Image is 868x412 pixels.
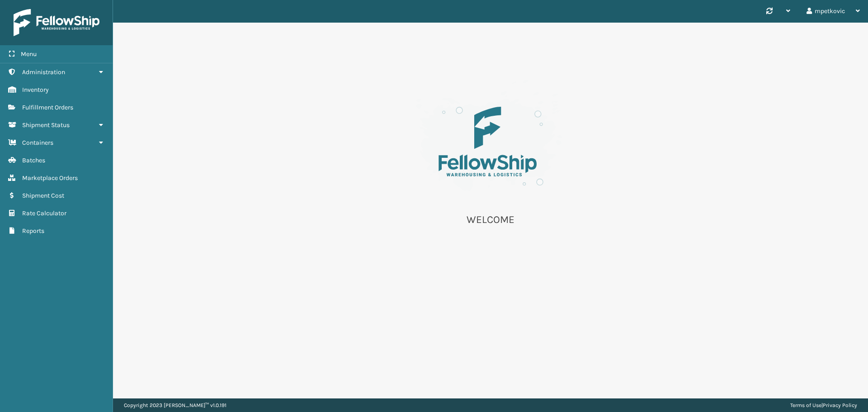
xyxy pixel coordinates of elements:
[22,174,78,182] span: Marketplace Orders
[22,209,66,217] span: Rate Calculator
[400,77,581,202] img: es-welcome.8eb42ee4.svg
[400,213,581,227] p: WELCOME
[21,50,37,58] span: Menu
[22,68,65,76] span: Administration
[14,9,99,36] img: logo
[22,227,44,235] span: Reports
[22,192,64,199] span: Shipment Cost
[124,398,226,412] p: Copyright 2023 [PERSON_NAME]™ v 1.0.191
[22,121,70,129] span: Shipment Status
[823,402,857,408] a: Privacy Policy
[22,86,49,94] span: Inventory
[22,156,45,164] span: Batches
[790,402,821,408] a: Terms of Use
[790,398,857,412] div: |
[22,139,53,147] span: Containers
[22,104,73,111] span: Fulfillment Orders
